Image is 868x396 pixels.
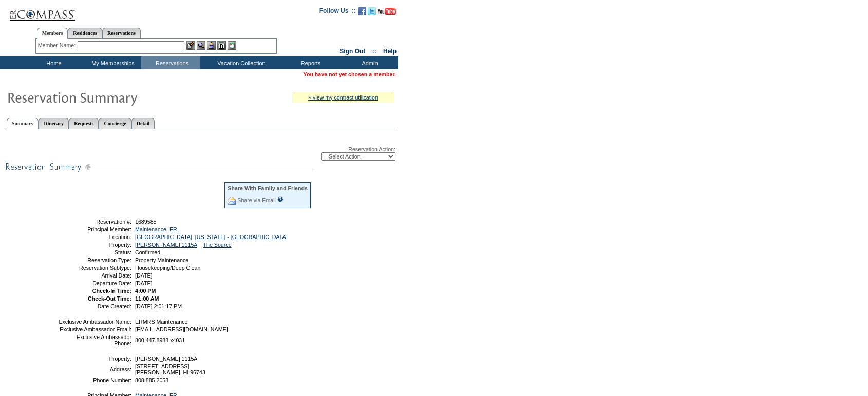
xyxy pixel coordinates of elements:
[58,363,131,375] td: Address:
[135,249,160,255] span: Confirmed
[58,334,131,346] td: Exclusive Ambassador Phone:
[368,7,376,15] img: Follow us on Twitter
[135,303,182,309] span: [DATE] 2:01:17 PM
[197,41,205,50] img: View
[383,48,397,55] a: Help
[135,272,153,279] span: [DATE]
[5,161,313,173] img: subTtlResSummary.gif
[304,71,396,77] span: You have not yet chosen a member.
[308,94,378,101] a: » view my contract utilization
[135,363,205,375] span: [STREET_ADDRESS] [PERSON_NAME], HI 96743
[319,6,356,18] td: Follow Us ::
[135,280,153,286] span: [DATE]
[38,41,78,50] div: Member Name:
[207,41,216,50] img: Impersonate
[200,56,280,69] td: Vacation Collection
[217,41,226,50] img: Reservations
[58,257,131,263] td: Reservation Type:
[339,48,365,55] a: Sign Out
[7,118,39,129] a: Summary
[141,56,200,69] td: Reservations
[131,118,155,129] a: Detail
[237,197,276,203] a: Share via Email
[7,87,212,107] img: Reservaton Summary
[23,56,82,69] td: Home
[280,56,339,69] td: Reports
[358,7,366,15] img: Become our fan on Facebook
[58,249,131,255] td: Status:
[203,242,231,248] a: The Source
[92,288,131,294] strong: Check-In Time:
[58,355,131,362] td: Property:
[58,377,131,383] td: Phone Number:
[58,280,131,286] td: Departure Date:
[339,56,398,69] td: Admin
[135,242,197,248] a: [PERSON_NAME] 1115A
[135,326,228,332] span: [EMAIL_ADDRESS][DOMAIN_NAME]
[228,41,236,50] img: b_calculator.gif
[378,8,396,15] img: Subscribe to our YouTube Channel
[135,319,187,325] span: ERMRS Maintenance
[58,303,131,309] td: Date Created:
[68,28,102,38] a: Residences
[39,118,69,129] a: Itinerary
[135,219,157,225] span: 1689585
[102,28,141,38] a: Reservations
[88,295,131,302] strong: Check-Out Time:
[277,196,284,202] input: What is this?
[368,10,376,16] a: Follow us on Twitter
[378,10,396,16] a: Subscribe to our YouTube Channel
[135,355,197,362] span: [PERSON_NAME] 1115A
[135,226,180,232] a: Maintenance, ER -
[358,10,366,16] a: Become our fan on Facebook
[135,337,185,343] span: 800.447.8988 x4031
[135,257,188,263] span: Property Maintenance
[58,272,131,279] td: Arrival Date:
[37,28,68,39] a: Members
[186,41,195,50] img: b_edit.gif
[372,48,376,55] span: ::
[135,265,200,271] span: Housekeeping/Deep Clean
[99,118,131,129] a: Concierge
[58,319,131,325] td: Exclusive Ambassador Name:
[135,234,288,240] a: [GEOGRAPHIC_DATA], [US_STATE] - [GEOGRAPHIC_DATA]
[58,242,131,248] td: Property:
[135,288,156,294] span: 4:00 PM
[58,234,131,240] td: Location:
[5,146,395,161] div: Reservation Action:
[82,56,141,69] td: My Memberships
[58,265,131,271] td: Reservation Subtype:
[69,118,99,129] a: Requests
[58,226,131,232] td: Principal Member:
[58,326,131,332] td: Exclusive Ambassador Email:
[58,219,131,225] td: Reservation #:
[135,377,168,383] span: 808.885.2058
[135,295,159,302] span: 11:00 AM
[228,185,308,191] div: Share With Family and Friends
